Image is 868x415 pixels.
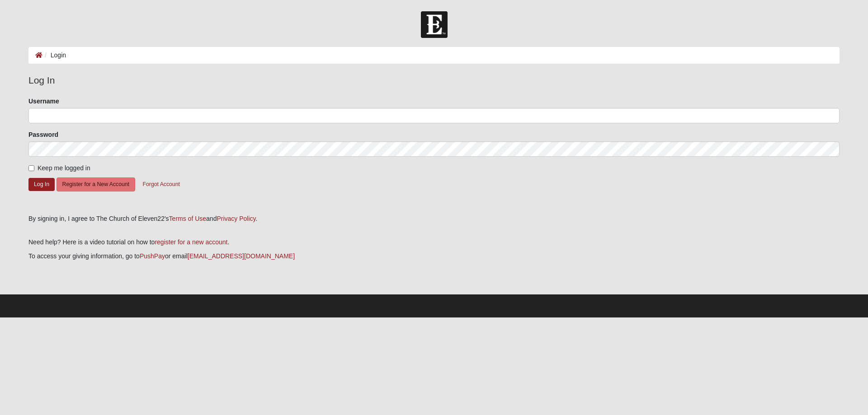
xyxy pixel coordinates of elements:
a: Privacy Policy [217,215,255,222]
p: Need help? Here is a video tutorial on how to . [28,238,840,247]
legend: Log In [28,73,840,88]
button: Log In [28,178,55,191]
a: [EMAIL_ADDRESS][DOMAIN_NAME] [188,252,295,260]
p: To access your giving information, go to or email [28,252,840,261]
li: Login [42,51,66,60]
input: Keep me logged in [28,165,34,171]
a: Terms of Use [169,215,206,222]
a: register for a new account [155,238,227,246]
div: By signing in, I agree to The Church of Eleven22's and . [28,214,840,224]
label: Password [28,130,58,139]
img: Church of Eleven22 Logo [421,11,448,38]
label: Username [28,97,59,106]
a: PushPay [140,252,165,260]
button: Register for a New Account [57,177,135,191]
span: Keep me logged in [38,164,90,172]
button: Forgot Account [137,177,186,191]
